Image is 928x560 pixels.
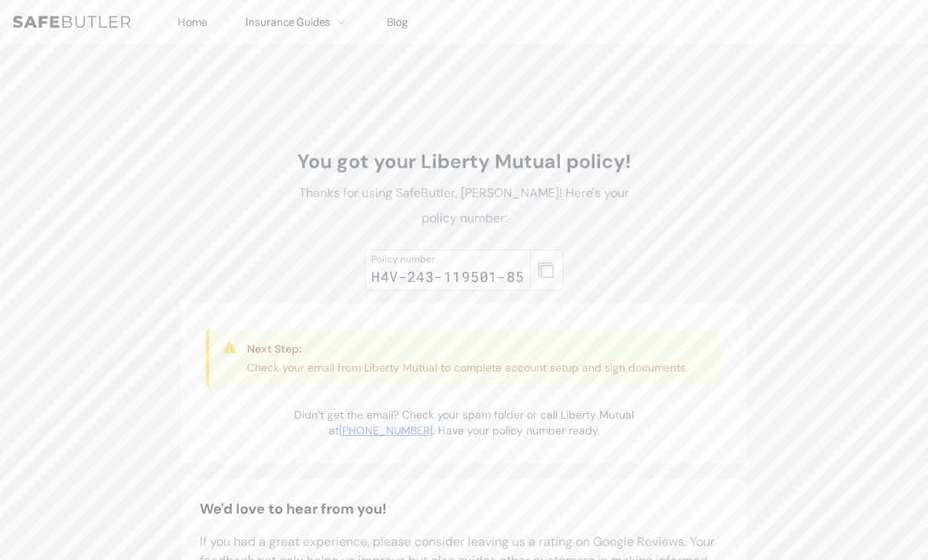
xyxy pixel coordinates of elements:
[247,341,688,357] h3: Next Step:
[339,423,433,437] a: [PHONE_NUMBER]
[371,265,525,287] div: H4V-243-119501-85
[387,15,408,29] a: Blog
[371,253,525,265] div: Policy number
[288,181,640,231] p: Thanks for using SafeButler, [PERSON_NAME]! Here's your policy number:
[288,149,640,174] h1: You got your Liberty Mutual policy!
[288,407,640,438] p: Didn’t get the email? Check your spam folder or call Liberty Mutual at . Have your policy number ...
[13,16,131,28] img: SafeButler Text Logo
[247,360,688,375] p: Check your email from Liberty Mutual to complete account setup and sign documents.
[200,498,728,520] h2: We'd love to hear from you!
[245,13,349,31] button: Insurance Guides
[178,15,208,29] a: Home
